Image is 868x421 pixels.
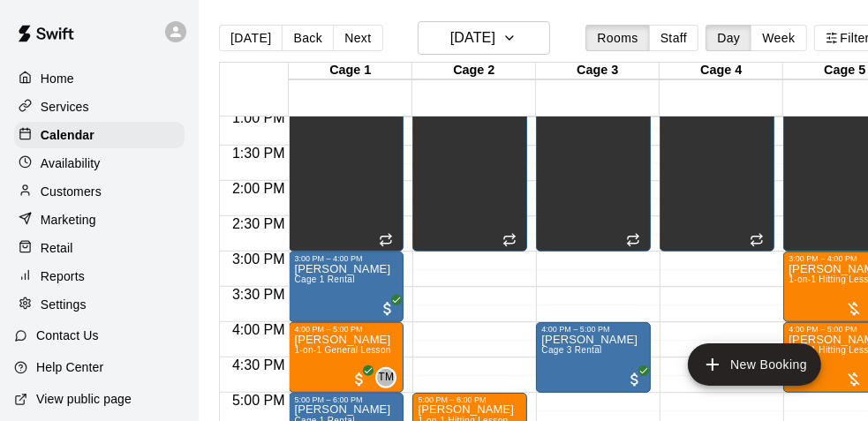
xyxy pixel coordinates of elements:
[228,252,290,267] span: 3:00 PM
[585,25,649,51] button: Rooms
[228,393,290,408] span: 5:00 PM
[228,181,290,196] span: 2:00 PM
[282,25,334,51] button: Back
[14,94,185,120] a: Services
[41,239,73,257] p: Retail
[378,369,394,387] span: TM
[649,25,699,51] button: Staff
[294,345,390,355] span: 1-on-1 General Lesson
[14,65,185,92] a: Home
[626,233,640,247] span: Recurring event
[228,146,290,161] span: 1:30 PM
[660,63,783,79] div: Cage 4
[294,395,398,404] div: 5:00 PM – 6:00 PM
[36,390,132,408] p: View public page
[14,150,185,177] a: Availability
[536,63,660,79] div: Cage 3
[228,216,290,231] span: 2:30 PM
[41,154,101,172] p: Availability
[541,345,601,355] span: Cage 3 Rental
[382,367,396,388] span: Tre Morris
[626,371,644,388] span: All customers have paid
[289,322,404,393] div: 4:00 PM – 5:00 PM: Easton Wulff
[294,274,354,284] span: Cage 1 Rental
[688,343,821,386] button: add
[41,126,94,144] p: Calendar
[41,267,85,285] p: Reports
[41,183,102,200] p: Customers
[294,254,398,263] div: 3:00 PM – 4:00 PM
[14,235,185,261] a: Retail
[14,122,185,148] a: Calendar
[536,322,651,393] div: 4:00 PM – 5:00 PM: Tyler Nivens
[14,291,185,318] a: Settings
[541,325,645,334] div: 4:00 PM – 5:00 PM
[228,110,290,125] span: 1:00 PM
[379,233,393,247] span: Recurring event
[379,300,396,318] span: All customers have paid
[41,70,74,87] p: Home
[333,25,382,51] button: Next
[41,98,89,116] p: Services
[502,233,517,247] span: Recurring event
[706,25,751,51] button: Day
[294,325,398,334] div: 4:00 PM – 5:00 PM
[418,21,550,55] button: [DATE]
[228,287,290,302] span: 3:30 PM
[14,207,185,233] a: Marketing
[228,357,290,372] span: 4:30 PM
[450,26,495,50] h6: [DATE]
[412,63,536,79] div: Cage 2
[375,367,396,388] div: Tre Morris
[351,371,368,388] span: All customers have paid
[41,211,96,229] p: Marketing
[418,395,522,404] div: 5:00 PM – 6:00 PM
[36,327,99,344] p: Contact Us
[289,63,412,79] div: Cage 1
[228,322,290,337] span: 4:00 PM
[750,233,764,247] span: Recurring event
[36,358,103,376] p: Help Center
[289,252,404,322] div: 3:00 PM – 4:00 PM: Robert Zara
[41,296,87,313] p: Settings
[14,178,185,205] a: Customers
[14,263,185,289] a: Reports
[751,25,806,51] button: Week
[219,25,283,51] button: [DATE]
